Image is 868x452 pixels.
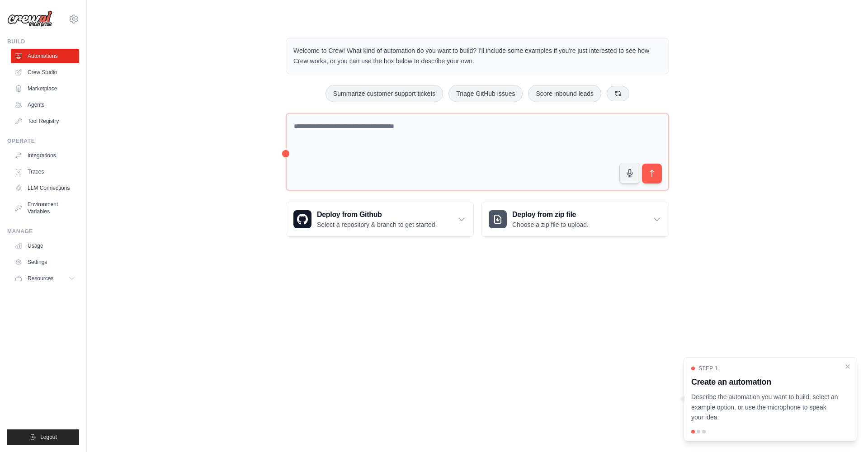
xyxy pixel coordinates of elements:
a: Crew Studio [11,65,79,80]
iframe: Chat Widget [823,409,868,452]
button: Summarize customer support tickets [325,85,443,102]
div: Manage [7,228,79,235]
a: Agents [11,98,79,112]
p: Select a repository & branch to get started. [317,220,437,229]
div: Operate [7,137,79,145]
button: Logout [7,429,79,445]
div: Build [7,38,79,45]
a: Automations [11,49,79,63]
a: LLM Connections [11,181,79,195]
span: Resources [28,275,53,282]
img: Logo [7,10,52,28]
span: Logout [40,433,57,441]
button: Close walkthrough [844,363,851,370]
a: Marketplace [11,81,79,96]
button: Score inbound leads [528,85,601,102]
h3: Create an automation [691,376,839,388]
a: Usage [11,239,79,253]
p: Welcome to Crew! What kind of automation do you want to build? I'll include some examples if you'... [293,46,661,66]
a: Settings [11,255,79,269]
a: Integrations [11,148,79,163]
a: Traces [11,165,79,179]
button: Resources [11,271,79,286]
h3: Deploy from Github [317,209,437,220]
a: Environment Variables [11,197,79,219]
button: Triage GitHub issues [448,85,523,102]
p: Describe the automation you want to build, select an example option, or use the microphone to spe... [691,392,839,423]
h3: Deploy from zip file [512,209,589,220]
a: Tool Registry [11,114,79,128]
p: Choose a zip file to upload. [512,220,589,229]
span: Step 1 [698,365,718,372]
